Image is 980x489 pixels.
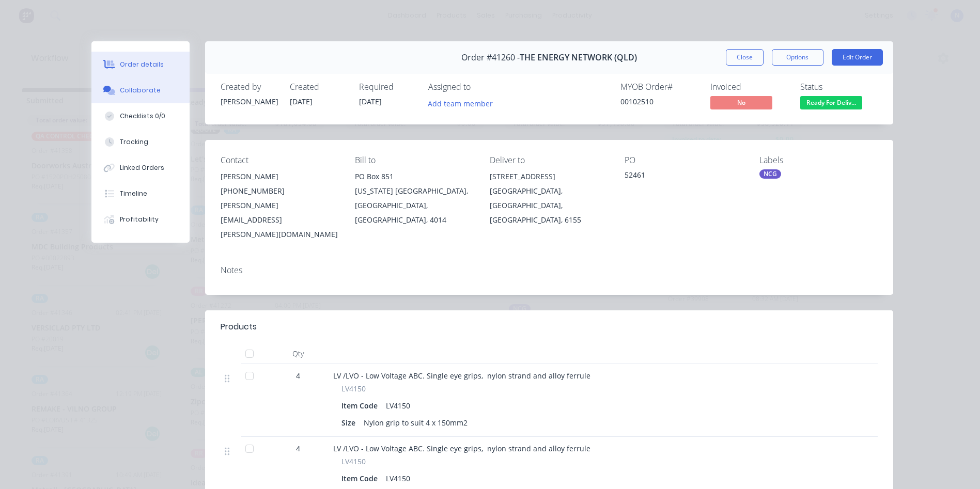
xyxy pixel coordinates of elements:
div: PO [625,155,743,165]
div: Created by [221,82,277,92]
div: Order details [120,60,164,69]
div: Deliver to [490,155,608,165]
div: Bill to [355,155,473,165]
div: 00102510 [620,96,698,107]
div: Created [290,82,347,92]
div: Invoiced [710,82,788,92]
div: Required [359,82,416,92]
div: [PERSON_NAME][EMAIL_ADDRESS][PERSON_NAME][DOMAIN_NAME] [221,198,339,242]
div: 52461 [625,169,743,184]
div: PO Box 851[US_STATE] [GEOGRAPHIC_DATA], [GEOGRAPHIC_DATA], [GEOGRAPHIC_DATA], 4014 [355,169,473,227]
div: [STREET_ADDRESS][GEOGRAPHIC_DATA], [GEOGRAPHIC_DATA], [GEOGRAPHIC_DATA], 6155 [490,169,608,227]
div: Status [800,82,878,92]
div: [PERSON_NAME][PHONE_NUMBER][PERSON_NAME][EMAIL_ADDRESS][PERSON_NAME][DOMAIN_NAME] [221,169,339,242]
div: [STREET_ADDRESS] [490,169,608,184]
span: LV4150 [341,456,366,467]
span: [DATE] [290,97,313,106]
div: Timeline [120,189,147,198]
div: Tracking [120,137,148,147]
button: Close [726,49,764,66]
button: Checklists 0/0 [91,103,190,129]
div: NCG [759,169,781,179]
div: Item Code [341,398,382,413]
div: Qty [267,343,329,364]
div: Nylon grip to suit 4 x 150mm2 [360,415,472,430]
div: Size [341,415,360,430]
div: Item Code [341,471,382,486]
span: Order #41260 - [461,53,520,62]
button: Edit Order [832,49,883,66]
button: Add team member [428,96,499,110]
div: Labels [759,155,878,165]
span: No [710,96,772,109]
div: Checklists 0/0 [120,112,165,121]
span: 4 [296,370,300,381]
div: [PHONE_NUMBER] [221,184,339,198]
div: Linked Orders [120,163,164,172]
span: LV4150 [341,383,366,394]
div: [PERSON_NAME] [221,169,339,184]
div: Assigned to [428,82,532,92]
span: Ready For Deliv... [800,96,862,109]
div: Collaborate [120,86,161,95]
button: Profitability [91,207,190,232]
button: Order details [91,52,190,77]
span: THE ENERGY NETWORK (QLD) [520,53,637,62]
div: [PERSON_NAME] [221,96,277,107]
div: Products [221,321,257,333]
span: LV /LVO - Low Voltage ABC. Single eye grips, nylon strand and alloy ferrule [333,371,590,381]
div: [GEOGRAPHIC_DATA], [GEOGRAPHIC_DATA], [GEOGRAPHIC_DATA], 6155 [490,184,608,227]
button: Collaborate [91,77,190,103]
div: Contact [221,155,339,165]
button: Ready For Deliv... [800,96,862,112]
div: Notes [221,265,878,275]
div: Profitability [120,215,159,224]
span: [DATE] [359,97,382,106]
button: Tracking [91,129,190,155]
span: 4 [296,443,300,454]
div: MYOB Order # [620,82,698,92]
div: [US_STATE] [GEOGRAPHIC_DATA], [GEOGRAPHIC_DATA], [GEOGRAPHIC_DATA], 4014 [355,184,473,227]
button: Linked Orders [91,155,190,181]
div: PO Box 851 [355,169,473,184]
span: LV /LVO - Low Voltage ABC. Single eye grips, nylon strand and alloy ferrule [333,444,590,453]
button: Timeline [91,181,190,207]
button: Add team member [422,96,498,110]
div: LV4150 [382,471,414,486]
button: Options [772,49,823,66]
div: LV4150 [382,398,414,413]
